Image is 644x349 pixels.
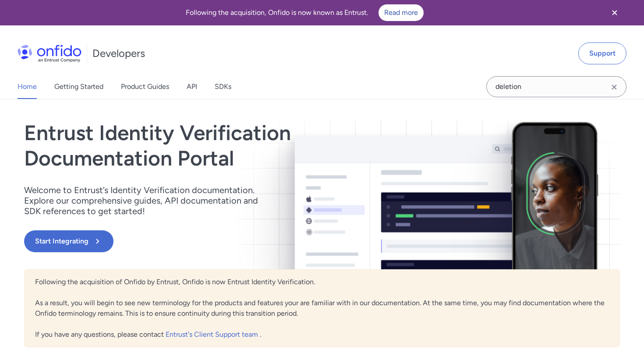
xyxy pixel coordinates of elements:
[379,4,424,21] a: Read more
[166,330,260,338] a: Entrust's Client Support team
[215,74,231,99] a: SDKs
[486,76,626,97] input: Onfido search input field
[24,230,441,252] a: Start Integrating
[18,45,81,62] img: Onfido Logo
[121,74,169,99] a: Product Guides
[11,4,598,21] div: Following the acquisition, Onfido is now known as Entrust.
[609,7,620,18] svg: Close banner
[598,2,631,24] button: Close banner
[578,42,626,64] a: Support
[24,120,441,171] h1: Entrust Identity Verification Documentation Portal
[18,74,37,99] a: Home
[54,74,103,99] a: Getting Started
[609,82,619,92] svg: Clear search field button
[92,46,145,60] h1: Developers
[24,185,269,216] p: Welcome to Entrust’s Identity Verification documentation. Explore our comprehensive guides, API d...
[24,269,620,347] div: Following the acquisition of Onfido by Entrust, Onfido is now Entrust Identity Verification. As a...
[187,74,197,99] a: API
[24,230,113,252] button: Start Integrating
